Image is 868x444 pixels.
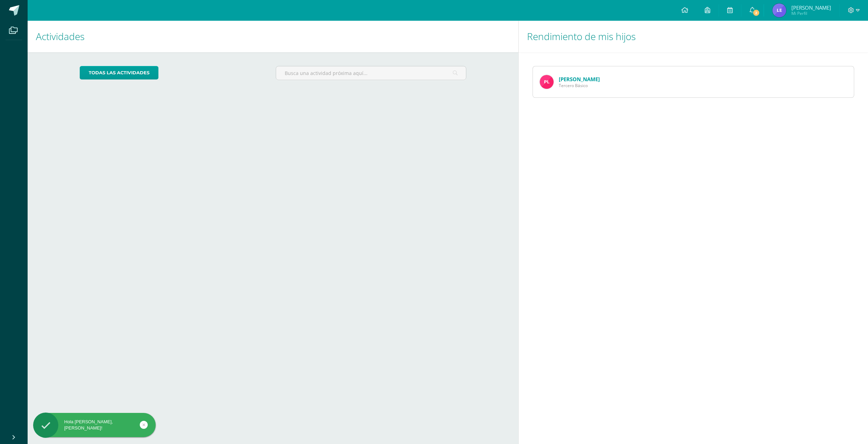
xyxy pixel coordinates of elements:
[559,83,600,88] span: Tercero Básico
[752,9,760,17] span: 2
[80,66,158,79] a: todas las Actividades
[527,21,860,52] h1: Rendimiento de mis hijos
[559,76,600,83] a: [PERSON_NAME]
[772,3,786,17] img: ef2f17affd3ce01d0abdce98f34cef77.png
[36,21,510,52] h1: Actividades
[791,4,831,11] span: [PERSON_NAME]
[540,75,554,89] img: 182438cd4ccbb4d3b63a09e312f45008.png
[791,10,831,16] span: Mi Perfil
[33,419,156,431] div: Hola [PERSON_NAME], [PERSON_NAME]!
[276,66,466,80] input: Busca una actividad próxima aquí...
